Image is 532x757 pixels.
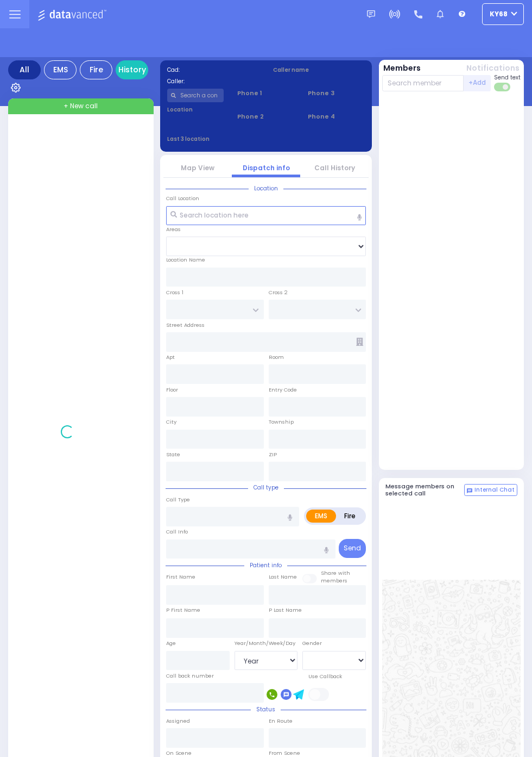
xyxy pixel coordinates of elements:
[306,510,336,523] label: EMS
[166,256,205,264] label: Location Name
[269,418,294,426] label: Township
[237,112,294,121] span: Phone 2
[166,353,175,361] label: Apt
[243,163,290,172] a: Dispatch info
[314,163,355,172] a: Call History
[356,338,363,346] span: Other building occupants
[166,606,200,614] label: P First Name
[269,606,302,614] label: P Last Name
[166,418,176,426] label: City
[166,195,199,202] label: Call Location
[490,9,508,19] span: ky68
[308,112,365,121] span: Phone 4
[367,10,375,18] img: message.svg
[166,528,188,536] label: Call Info
[308,89,365,98] span: Phone 3
[302,640,322,647] label: Gender
[466,63,520,74] button: Notifications
[464,484,517,496] button: Internal Chat
[308,673,342,680] label: Use Callback
[166,451,180,458] label: State
[335,510,364,523] label: Fire
[385,483,465,497] h5: Message members on selected call
[166,496,190,504] label: Call Type
[181,163,214,172] a: Map View
[321,569,350,576] small: Share with
[37,8,110,21] img: Logo
[167,106,224,114] label: Location
[269,289,288,296] label: Cross 2
[269,451,277,458] label: ZIP
[64,101,98,111] span: + New call
[166,206,366,226] input: Search location here
[167,135,267,143] label: Last 3 location
[269,717,293,725] label: En Route
[383,63,421,74] button: Members
[8,60,41,79] div: All
[249,184,283,193] span: Location
[248,483,284,492] span: Call type
[269,353,284,361] label: Room
[237,89,294,98] span: Phone 1
[474,486,515,494] span: Internal Chat
[244,561,287,569] span: Patient info
[167,77,259,85] label: Caller:
[166,640,176,647] label: Age
[339,539,366,558] button: Send
[269,573,297,581] label: Last Name
[166,717,190,725] label: Assigned
[166,289,183,296] label: Cross 1
[44,60,77,79] div: EMS
[167,66,259,74] label: Cad:
[80,60,112,79] div: Fire
[269,386,297,394] label: Entry Code
[166,749,192,757] label: On Scene
[482,3,524,25] button: ky68
[116,60,148,79] a: History
[235,640,298,647] div: Year/Month/Week/Day
[166,321,205,329] label: Street Address
[273,66,365,74] label: Caller name
[166,386,178,394] label: Floor
[321,577,347,584] span: members
[467,488,472,494] img: comment-alt.png
[494,73,521,82] span: Send text
[494,82,511,92] label: Turn off text
[269,749,300,757] label: From Scene
[166,226,181,233] label: Areas
[167,89,224,102] input: Search a contact
[166,672,214,680] label: Call back number
[166,573,195,581] label: First Name
[251,705,281,713] span: Status
[382,75,464,91] input: Search member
